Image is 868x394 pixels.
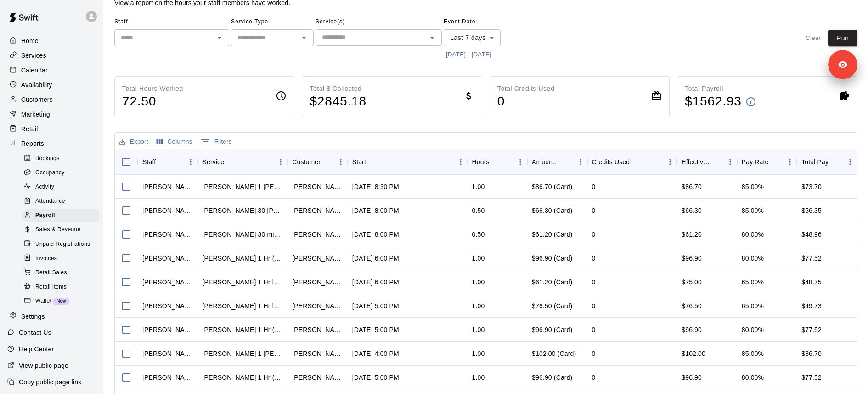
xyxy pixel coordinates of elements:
[122,94,183,110] h4: 72.50
[35,211,55,220] span: Payroll
[197,149,287,175] div: Service
[801,206,822,215] div: $56.35
[685,94,742,110] h4: $ 1562.93
[224,155,237,168] button: Sort
[292,254,343,263] div: Mystee Arnold
[685,84,756,94] p: Total Payroll
[274,155,287,169] button: Menu
[454,155,468,169] button: Menu
[352,254,399,263] div: Sep 9, 2025, 6:00 PM
[472,373,485,382] div: 1.00
[352,149,366,175] div: Start
[21,110,50,119] p: Marketing
[35,268,67,277] span: Retail Sales
[142,325,193,334] div: Dusten Knight
[783,155,797,169] button: Menu
[142,149,156,175] div: Staff
[22,166,103,180] a: Occupancy
[497,94,554,110] h4: 0
[35,154,60,163] span: Bookings
[35,254,57,263] span: Invoices
[742,325,764,334] div: 80.00%
[292,301,343,311] div: Antoine Wade
[202,301,283,311] div: Trent Bowles 1 Hr lesson (Hitting, fielding)
[532,349,576,358] div: $102.00 (Card)
[587,149,677,175] div: Credits Used
[122,84,183,94] p: Total Hours Worked
[334,155,348,169] button: Menu
[292,182,343,191] div: Dana Little
[21,95,53,104] p: Customers
[202,254,283,263] div: Dusten Knight 1 Hr (pitching/hitting/or fielding lesson)
[310,84,366,94] p: Total $ Collected
[769,155,782,168] button: Sort
[292,325,343,334] div: Julie Carter
[22,251,103,266] a: Invoices
[7,122,96,136] a: Retail
[35,183,54,192] span: Activity
[366,155,379,168] button: Sort
[287,149,347,175] div: Customer
[22,209,100,222] div: Payroll
[7,34,96,48] a: Home
[142,254,193,263] div: Dusten Knight
[742,254,764,263] div: 80.00%
[202,230,283,239] div: Dusten Knight 30 min (pitching/hitting/or fielding lesson)
[22,238,100,251] div: Unpaid Registrations
[7,137,96,150] div: Reports
[213,31,226,44] button: Open
[472,349,485,358] div: 1.00
[561,155,574,168] button: Sort
[22,237,103,251] a: Unpaid Registrations
[21,36,39,45] p: Home
[677,199,737,222] div: $66.30
[231,15,314,29] span: Service Type
[677,149,737,175] div: Effective Price
[592,301,596,311] div: 0
[532,373,572,382] div: $96.90 (Card)
[7,49,96,62] a: Services
[532,149,560,175] div: Amount Paid
[21,51,46,60] p: Services
[117,135,151,149] button: Export
[472,149,490,175] div: Hours
[184,155,197,169] button: Menu
[22,166,100,179] div: Occupancy
[677,318,737,342] div: $96.90
[202,206,283,215] div: Chad Massengale 30 Min Lesson (pitching, hitting, catching or fielding)
[142,373,193,382] div: Dusten Knight
[22,294,103,308] a: WalletNew
[19,328,51,337] p: Contact Us
[801,349,822,358] div: $86.70
[677,366,737,389] div: $96.90
[22,266,103,280] a: Retail Sales
[352,301,399,311] div: Sep 8, 2025, 5:00 PM
[592,254,596,263] div: 0
[352,373,399,382] div: Sep 5, 2025, 5:00 PM
[710,155,723,168] button: Sort
[742,206,764,215] div: 85.00%
[7,107,96,121] div: Marketing
[801,182,822,191] div: $73.70
[21,80,52,89] p: Availability
[7,78,96,92] a: Availability
[22,280,103,294] a: Retail Items
[202,149,224,175] div: Service
[742,182,764,191] div: 85.00%
[592,206,596,215] div: 0
[202,349,283,358] div: Chad Massengale 1 Hr Lesson (pitching, hitting, catching or fielding)
[19,377,81,387] p: Copy public page link
[292,277,343,287] div: Jessica Stiffler
[663,155,677,169] button: Menu
[22,195,100,208] div: Attendance
[7,310,96,323] a: Settings
[472,325,485,334] div: 1.00
[156,155,169,168] button: Sort
[198,134,234,149] button: Show filters
[527,149,587,175] div: Amount Paid
[22,266,100,279] div: Retail Sales
[114,15,229,29] span: Staff
[801,301,822,311] div: $49.73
